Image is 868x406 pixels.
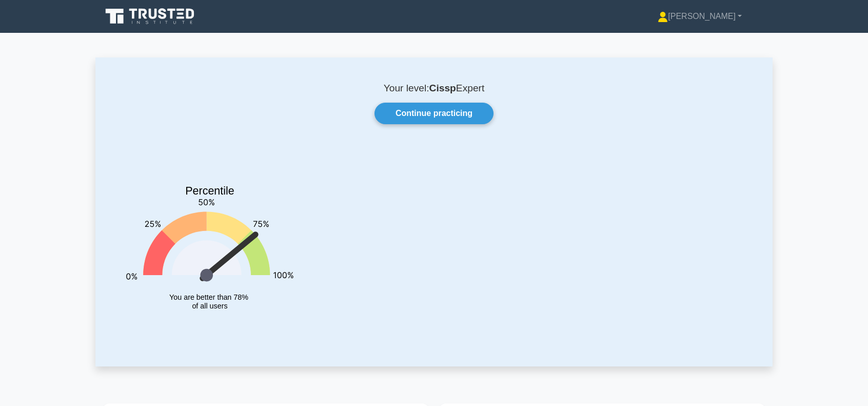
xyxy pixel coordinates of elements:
[374,103,494,124] a: Continue practicing
[169,293,248,301] tspan: You are better than 78%
[633,6,766,27] a: [PERSON_NAME]
[120,82,748,94] p: Your level: Expert
[185,185,234,197] text: Percentile
[192,302,227,311] tspan: of all users
[429,83,456,93] b: Cissp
